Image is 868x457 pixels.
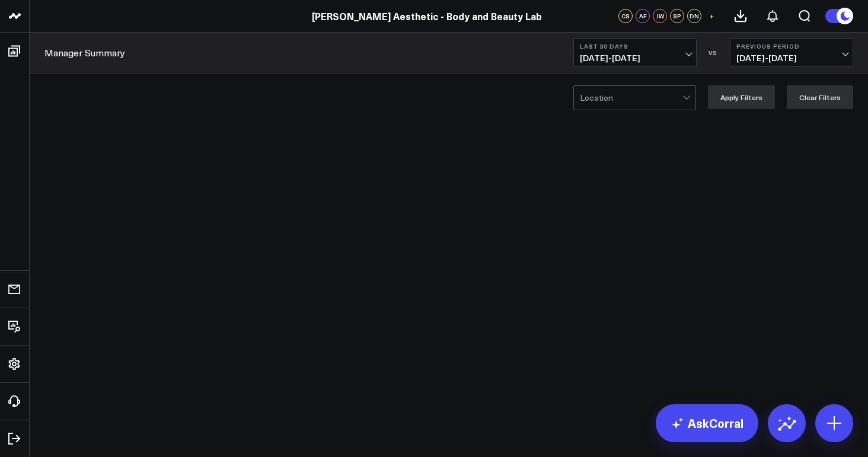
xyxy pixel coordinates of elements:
b: Last 30 Days [580,43,690,50]
button: Clear Filters [787,85,853,109]
button: Previous Period[DATE]-[DATE] [730,39,853,67]
div: AF [636,9,650,23]
button: Last 30 Days[DATE]-[DATE] [573,39,697,67]
a: Manager Summary [44,46,125,59]
div: DN [687,9,701,23]
span: [DATE] - [DATE] [580,53,690,63]
div: SP [670,9,684,23]
b: Previous Period [736,43,847,50]
button: + [704,9,719,23]
span: [DATE] - [DATE] [736,53,847,63]
span: + [709,12,714,20]
button: Apply Filters [708,85,775,109]
div: JW [653,9,667,23]
a: AskCorral [656,404,758,442]
div: VS [703,49,724,56]
div: CS [618,9,633,23]
a: [PERSON_NAME] Aesthetic - Body and Beauty Lab [312,9,542,23]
